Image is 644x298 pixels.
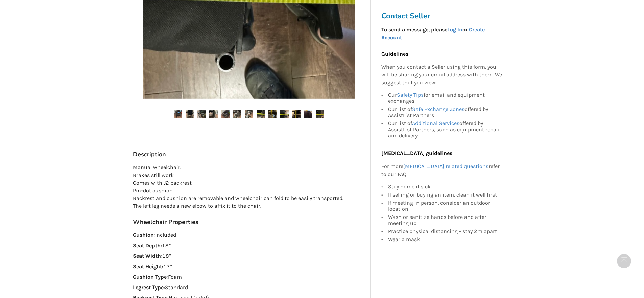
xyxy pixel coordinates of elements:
div: Our list of offered by AssistList Partners [388,105,502,119]
div: Stay home if sick [388,184,502,191]
img: manual wheelchair-wheelchair-mobility-richmond-assistlist-listing [304,110,312,118]
a: [MEDICAL_DATA] related questions [403,163,488,169]
img: manual wheelchair-wheelchair-mobility-richmond-assistlist-listing [280,110,289,118]
img: manual wheelchair-wheelchair-mobility-richmond-assistlist-listing [186,110,194,118]
strong: Cushion Type [133,274,167,280]
a: Additional Services [412,120,459,127]
h3: Wheelchair Properties [133,218,365,226]
div: Wear a mask [388,235,502,243]
strong: Seat Height [133,263,162,270]
div: If meeting in person, consider an outdoor location [388,199,502,213]
div: If selling or buying an item, clean it well first [388,191,502,199]
div: Our list of offered by AssistList Partners, such as equipment repair and delivery [388,119,502,139]
strong: Legrest Type [133,284,164,291]
strong: To send a message, please or [381,26,485,41]
div: Wash or sanitize hands before and after meeting up [388,213,502,227]
img: manual wheelchair-wheelchair-mobility-richmond-assistlist-listing [233,110,241,118]
img: manual wheelchair-wheelchair-mobility-richmond-assistlist-listing [268,110,277,118]
p: : Standard [133,284,365,292]
p: : 18” [133,242,365,250]
p: For more refer to our FAQ [381,163,502,178]
b: [MEDICAL_DATA] guidelines [381,150,452,156]
p: Manual wheelchair. Brakes still work Comes with J2 backrest Pin-dot cushion Backrest and cushion ... [133,164,365,210]
p: : Foam [133,273,365,281]
strong: Seat Depth [133,242,161,249]
strong: Seat Width [133,253,161,259]
h3: Description [133,151,365,158]
img: manual wheelchair-wheelchair-mobility-richmond-assistlist-listing [197,110,206,118]
p: : 18” [133,252,365,260]
img: manual wheelchair-wheelchair-mobility-richmond-assistlist-listing [174,110,182,118]
img: manual wheelchair-wheelchair-mobility-richmond-assistlist-listing [221,110,230,118]
img: manual wheelchair-wheelchair-mobility-richmond-assistlist-listing [209,110,218,118]
img: manual wheelchair-wheelchair-mobility-richmond-assistlist-listing [245,110,253,118]
a: Safety Tips [397,92,424,98]
p: : Included [133,231,365,239]
img: manual wheelchair-wheelchair-mobility-richmond-assistlist-listing [292,110,301,118]
div: Practice physical distancing - stay 2m apart [388,227,502,235]
a: Safe Exchange Zones [412,106,464,112]
strong: Cushion [133,232,154,238]
a: Log In [447,26,462,33]
p: : 17” [133,263,365,271]
b: Guidelines [381,51,408,57]
p: When you contact a Seller using this form, you will be sharing your email address with them. We s... [381,64,502,87]
h3: Contact Seller [381,11,506,21]
div: Our for email and equipment exchanges [388,92,502,105]
img: manual wheelchair-wheelchair-mobility-richmond-assistlist-listing [257,110,265,118]
img: manual wheelchair-wheelchair-mobility-richmond-assistlist-listing [316,110,324,118]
